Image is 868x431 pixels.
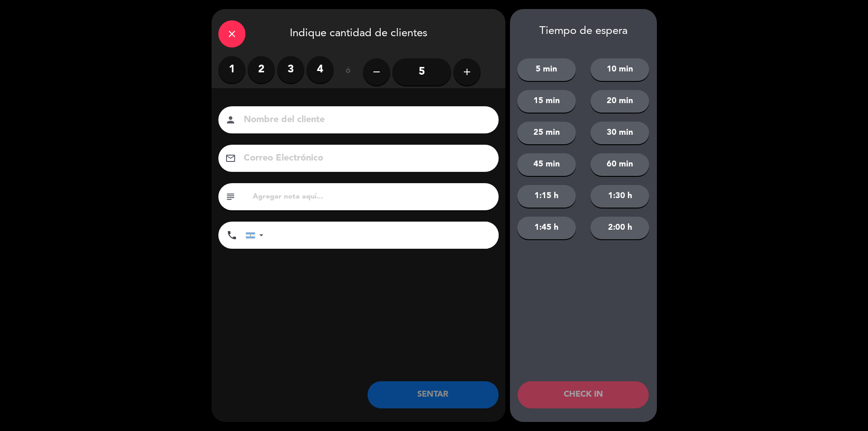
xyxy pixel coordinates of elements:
button: 15 min [517,90,576,113]
label: 2 [248,56,275,83]
label: 4 [307,56,334,83]
button: 30 min [590,122,649,144]
button: 60 min [590,153,649,176]
button: SENTAR [368,381,499,408]
i: subject [225,191,236,202]
button: remove [363,58,390,85]
button: 25 min [517,122,576,144]
div: Indique cantidad de clientes [212,9,505,56]
label: 3 [277,56,304,83]
button: add [453,58,481,85]
button: 45 min [517,153,576,176]
i: phone [226,230,237,241]
button: 2:00 h [590,217,649,239]
button: 1:45 h [517,217,576,239]
button: CHECK IN [518,381,649,408]
i: email [225,153,236,164]
button: 10 min [590,58,649,81]
button: 1:30 h [590,185,649,208]
button: 1:15 h [517,185,576,208]
input: Agregar nota aquí... [252,190,492,203]
input: Nombre del cliente [243,112,487,128]
button: 20 min [590,90,649,113]
i: add [462,66,472,77]
button: 5 min [517,58,576,81]
div: Argentina: +54 [246,222,267,248]
i: remove [371,66,382,77]
div: Tiempo de espera [510,25,657,38]
div: ó [334,56,363,88]
i: person [225,114,236,125]
i: close [226,28,237,39]
label: 1 [218,56,245,83]
input: Correo Electrónico [243,151,487,166]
